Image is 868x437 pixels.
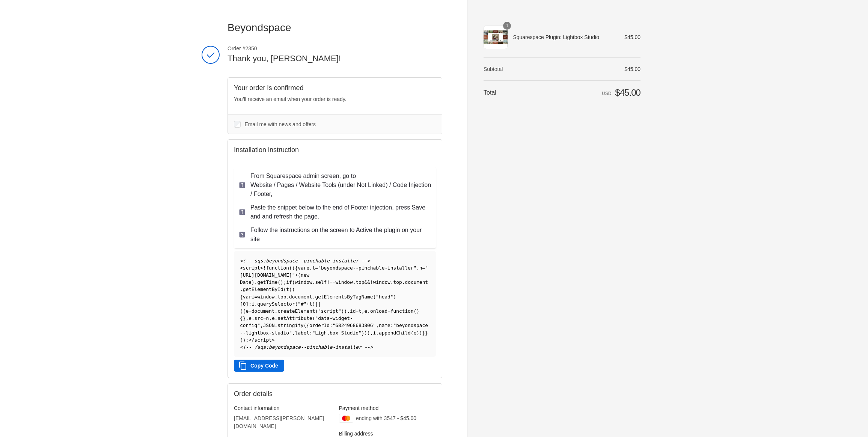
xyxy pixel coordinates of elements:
[243,265,260,271] span: script
[393,279,402,285] span: top
[335,279,353,285] span: window
[266,315,269,321] span: n
[252,301,255,307] span: i
[330,322,333,328] span: :
[373,294,376,300] span: (
[277,308,315,314] span: createElement
[379,330,411,336] span: appendChild
[249,337,254,343] span: </
[234,360,284,372] button: Copy Code
[240,344,373,350] span: <!-- /sqs:beyondspace--pinchable-installer -->
[280,279,283,285] span: )
[484,89,496,96] span: Total
[277,322,303,328] span: stringify
[309,322,330,328] span: orderId
[397,415,416,421] span: - $45.00
[243,337,246,343] span: )
[362,308,365,314] span: ,
[367,308,370,314] span: .
[295,330,309,336] span: label
[252,308,275,314] span: document
[240,337,243,343] span: (
[344,308,347,314] span: )
[289,294,312,300] span: document
[376,322,379,328] span: ,
[250,172,431,199] p: From Squarespace admin screen, go to Website / Pages / Website Tools (under Not Linked) / Code In...
[306,301,309,307] span: +
[295,301,298,307] span: (
[266,265,289,271] span: function
[240,294,243,300] span: {
[243,294,252,300] span: var
[298,272,301,278] span: (
[318,308,341,314] span: "script"
[263,265,266,271] span: !
[240,258,370,264] span: <!-- sqs:beyondspace--pinchable-installer -->
[416,330,419,336] span: )
[362,330,365,336] span: }
[272,337,275,343] span: >
[339,430,436,437] h3: Billing address
[333,322,376,328] span: "6824968683806"
[387,308,390,314] span: =
[275,308,278,314] span: .
[298,265,306,271] span: var
[246,315,249,321] span: ,
[312,265,315,271] span: t
[295,272,298,278] span: +
[364,330,367,336] span: )
[309,330,312,336] span: :
[289,265,292,271] span: (
[315,301,321,307] span: ||
[503,22,511,30] span: 1
[356,415,396,421] span: ending with 3547
[275,294,278,300] span: .
[312,315,315,321] span: (
[255,315,263,321] span: src
[252,294,255,300] span: i
[624,34,640,40] span: $45.00
[373,279,390,285] span: window
[416,308,419,314] span: )
[347,308,350,314] span: .
[255,279,258,285] span: .
[379,322,390,328] span: name
[298,301,306,307] span: "#"
[624,66,640,72] span: $45.00
[286,279,292,285] span: if
[350,308,356,314] span: id
[228,53,442,64] h2: Thank you, [PERSON_NAME]!
[318,265,416,271] span: "beyondspace--pinchable-installer"
[249,315,252,321] span: e
[272,315,275,321] span: e
[312,330,362,336] span: "Lightbox Studio"
[615,87,640,98] span: $45.00
[393,294,396,300] span: )
[240,308,243,314] span: (
[304,322,307,328] span: (
[252,279,255,285] span: )
[255,294,258,300] span: =
[292,330,295,336] span: ,
[249,301,252,307] span: ;
[356,308,359,314] span: =
[370,330,373,336] span: ,
[292,286,295,292] span: )
[250,226,431,244] p: Follow the instructions on the screen to Active the plugin on your site
[315,279,327,285] span: self
[243,286,283,292] span: getElementById
[234,95,436,103] p: You’ll receive an email when your order is ready.
[367,330,370,336] span: )
[312,279,315,285] span: .
[370,308,387,314] span: onload
[513,34,614,41] span: Squarespace Plugin: Lightbox Studio
[286,294,289,300] span: .
[260,265,263,271] span: >
[263,322,275,328] span: JSON
[252,315,255,321] span: .
[249,308,252,314] span: =
[365,308,368,314] span: e
[289,286,292,292] span: )
[283,286,286,292] span: (
[306,265,309,271] span: e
